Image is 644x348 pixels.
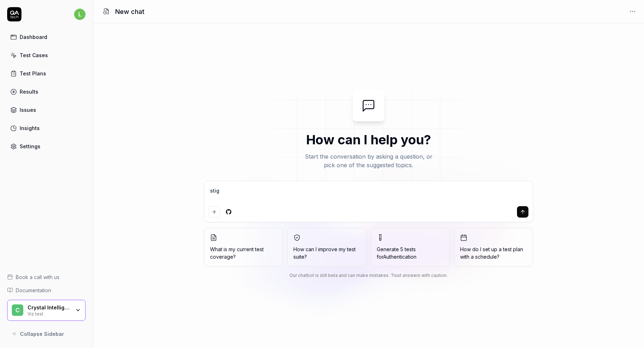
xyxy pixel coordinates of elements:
a: Documentation [7,287,86,294]
a: Book a call with us [7,273,86,281]
div: Test Plans [20,70,46,77]
span: How can I improve my test suite? [293,245,360,260]
span: What is my current test coverage? [210,245,277,260]
button: CCrystal IntelligenceViz test [7,300,86,321]
h1: New chat [115,7,145,16]
div: Settings [20,143,40,150]
button: Add attachment [209,206,220,218]
div: Our chatbot is still beta and can make mistakes. Trust answers with caution. [204,272,533,279]
button: What is my current test coverage? [204,228,283,267]
a: Dashboard [7,30,86,44]
button: l [74,7,86,21]
span: Documentation [16,287,51,294]
span: l [74,9,86,20]
span: Book a call with us [16,273,59,281]
button: How do I set up a test plan with a schedule? [454,228,533,267]
div: Insights [20,124,40,132]
button: Generate 5 tests forAuthentication [371,228,450,267]
a: Settings [7,139,86,153]
div: Issues [20,106,36,114]
span: C [12,304,23,316]
div: Dashboard [20,33,47,41]
button: Collapse Sidebar [7,327,86,341]
a: Test Cases [7,48,86,62]
a: Results [7,85,86,99]
span: Generate 5 tests for Authentication [377,246,416,260]
a: Issues [7,103,86,117]
span: Collapse Sidebar [20,330,64,338]
a: Insights [7,121,86,135]
a: Test Plans [7,66,86,80]
div: Test Cases [20,51,48,59]
div: Results [20,88,38,95]
textarea: stig [209,185,528,203]
div: Viz test [28,310,70,316]
button: How can I improve my test suite? [287,228,366,267]
span: How do I set up a test plan with a schedule? [460,245,527,260]
div: Crystal Intelligence [28,304,70,311]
